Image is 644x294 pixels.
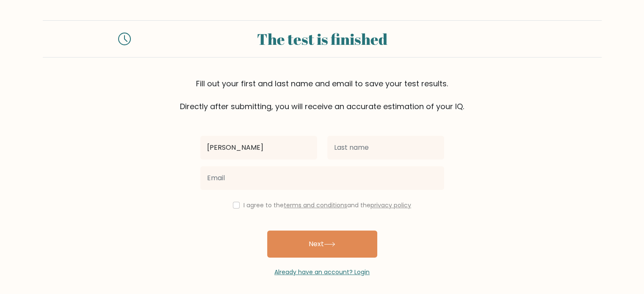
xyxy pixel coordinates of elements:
[200,136,317,159] input: First name
[43,78,602,112] div: Fill out your first and last name and email to save your test results. Directly after submitting,...
[284,201,347,209] a: terms and conditions
[141,27,503,50] div: The test is finished
[267,231,377,258] button: Next
[327,136,444,159] input: Last name
[200,166,444,190] input: Email
[243,201,411,209] label: I agree to the and the
[370,201,411,209] a: privacy policy
[274,268,370,276] a: Already have an account? Login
